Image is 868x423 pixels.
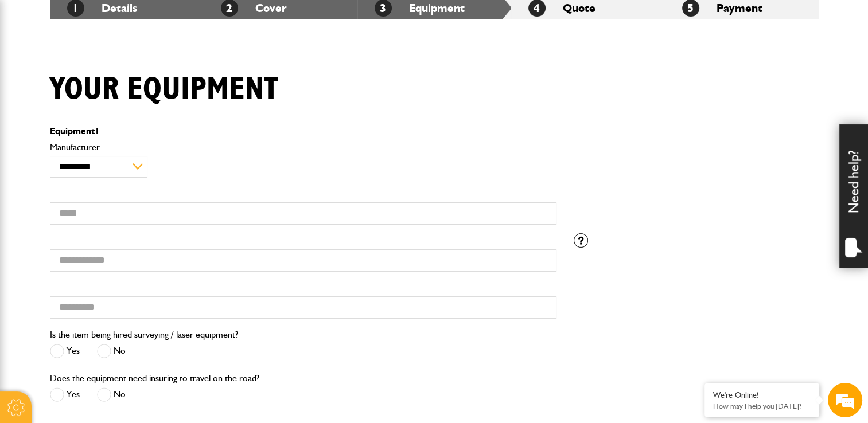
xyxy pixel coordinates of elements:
label: Manufacturer [50,143,556,152]
label: Does the equipment need insuring to travel on the road? [50,374,259,383]
label: Yes [50,387,80,402]
a: 1Details [67,1,137,15]
label: Is the item being hired surveying / laser equipment? [50,330,238,339]
div: Need help? [839,124,868,268]
label: No [97,387,126,402]
p: Equipment [50,127,556,136]
h1: Your equipment [50,70,278,109]
label: No [97,344,126,358]
div: We're Online! [713,390,811,400]
a: 2Cover [221,1,287,15]
p: How may I help you today? [713,402,811,410]
label: Yes [50,344,80,358]
span: 1 [95,126,100,136]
